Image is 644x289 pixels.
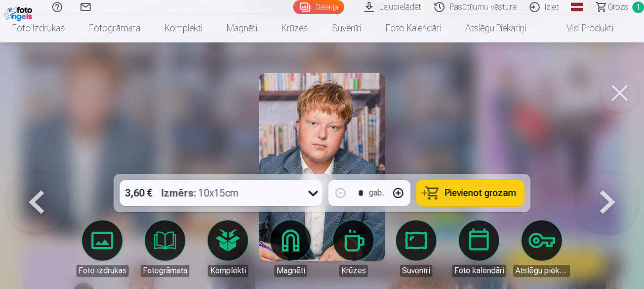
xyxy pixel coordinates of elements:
button: Pievienot grozam [417,180,525,206]
a: Foto kalendāri [374,14,453,42]
a: Krūzes [269,14,320,42]
div: Krūzes [339,265,368,277]
div: 3,60 € [120,180,157,206]
strong: Izmērs : [162,186,196,200]
div: Foto kalendāri [452,265,506,277]
div: 10x15cm [162,180,239,206]
a: Krūzes [325,220,382,277]
a: Foto kalendāri [451,220,507,277]
a: Suvenīri [388,220,445,277]
div: Suvenīri [400,265,432,277]
div: Foto izdrukas [76,265,129,277]
div: Fotogrāmata [141,265,189,277]
a: Fotogrāmata [77,14,152,42]
a: Visi produkti [538,14,625,42]
div: Magnēti [274,265,307,277]
div: Komplekti [208,265,248,277]
a: Suvenīri [320,14,374,42]
a: Atslēgu piekariņi [513,220,570,277]
a: Komplekti [152,14,215,42]
a: Fotogrāmata [137,220,193,277]
a: Magnēti [215,14,269,42]
span: Grozs [608,1,628,13]
span: 1 [632,2,644,13]
a: Atslēgu piekariņi [453,14,538,42]
a: Komplekti [199,220,256,277]
div: Atslēgu piekariņi [513,265,570,277]
div: gab. [369,187,384,199]
a: Foto izdrukas [74,220,131,277]
span: Pievienot grozam [445,188,516,198]
a: Magnēti [262,220,319,277]
img: /fa1 [4,4,35,21]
